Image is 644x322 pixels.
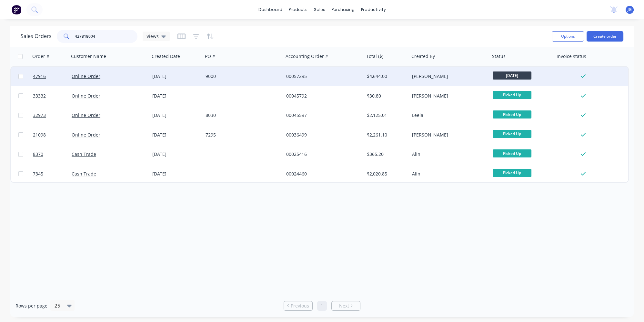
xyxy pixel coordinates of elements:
[33,112,46,118] span: 32973
[75,30,138,43] input: Search...
[284,303,312,309] a: Previous page
[317,301,327,311] a: Page 1 is your current page
[493,130,531,138] span: Picked Up
[152,53,180,60] div: Created Date
[367,151,405,157] div: $365.20
[412,112,484,118] div: Leela
[33,145,72,164] a: 8370
[33,164,72,184] a: 7345
[411,53,435,60] div: Created By
[412,93,484,99] div: [PERSON_NAME]
[367,171,405,177] div: $2,020.85
[628,7,632,13] span: JG
[339,303,349,309] span: Next
[152,112,200,118] div: [DATE]
[557,53,586,60] div: Invoice status
[286,93,358,99] div: 00045792
[493,149,531,157] span: Picked Up
[493,91,531,99] span: Picked Up
[206,112,277,118] div: 8030
[358,5,389,14] div: productivity
[33,125,72,145] a: 21098
[152,132,200,138] div: [DATE]
[492,53,506,60] div: Status
[152,93,200,99] div: [DATE]
[33,132,46,138] span: 21098
[33,86,72,106] a: 33332
[332,303,360,309] a: Next page
[33,67,72,86] a: 47916
[493,71,531,80] span: [DATE]
[71,53,106,60] div: Customer Name
[255,5,286,14] a: dashboard
[72,93,100,99] a: Online Order
[21,33,52,39] h1: Sales Orders
[12,5,21,14] img: Factory
[286,53,328,60] div: Accounting Order #
[152,73,200,80] div: [DATE]
[412,73,484,80] div: [PERSON_NAME]
[286,73,358,80] div: 00057295
[552,31,584,42] button: Options
[281,301,363,311] ul: Pagination
[15,303,47,309] span: Rows per page
[72,73,100,79] a: Online Order
[33,93,46,99] span: 33332
[32,53,49,60] div: Order #
[72,171,96,177] a: Cash Trade
[412,132,484,138] div: [PERSON_NAME]
[412,151,484,157] div: Alin
[205,53,215,60] div: PO #
[291,303,309,309] span: Previous
[493,110,531,118] span: Picked Up
[152,151,200,157] div: [DATE]
[152,171,200,177] div: [DATE]
[328,5,358,14] div: purchasing
[286,151,358,157] div: 00025416
[412,171,484,177] div: Alin
[286,171,358,177] div: 00024460
[72,132,100,138] a: Online Order
[366,53,383,60] div: Total ($)
[367,112,405,118] div: $2,125.01
[286,5,311,14] div: products
[311,5,328,14] div: sales
[286,132,358,138] div: 00036499
[206,73,277,80] div: 9000
[493,169,531,177] span: Picked Up
[286,112,358,118] div: 00045597
[33,151,43,157] span: 8370
[146,33,159,40] span: Views
[367,73,405,80] div: $4,644.00
[33,171,43,177] span: 7345
[587,31,623,42] button: Create order
[206,132,277,138] div: 7295
[33,106,72,125] a: 32973
[367,132,405,138] div: $2,261.10
[367,93,405,99] div: $30.80
[72,151,96,157] a: Cash Trade
[72,112,100,118] a: Online Order
[33,73,46,80] span: 47916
